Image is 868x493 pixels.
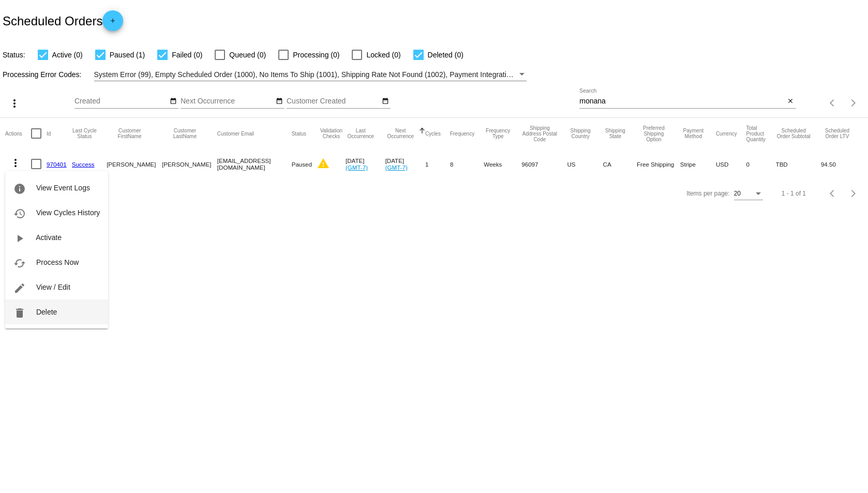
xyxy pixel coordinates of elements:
[13,307,26,319] mat-icon: delete
[13,282,26,294] mat-icon: edit
[36,283,70,291] span: View / Edit
[36,258,79,266] span: Process Now
[13,232,26,245] mat-icon: play_arrow
[36,308,57,316] span: Delete
[13,207,26,220] mat-icon: history
[36,184,90,192] span: View Event Logs
[36,208,100,217] span: View Cycles History
[36,233,62,242] span: Activate
[13,257,26,270] mat-icon: cached
[13,183,26,195] mat-icon: info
